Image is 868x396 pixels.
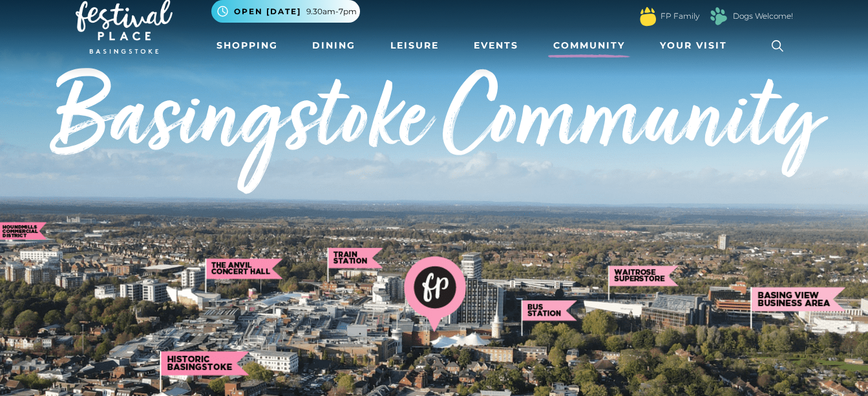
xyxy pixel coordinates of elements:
a: Dogs Welcome! [733,10,793,22]
a: Dining [307,34,361,58]
a: Events [469,34,524,58]
a: Your Visit [655,34,739,58]
span: Open [DATE] [234,6,301,17]
a: Leisure [385,34,444,58]
a: Community [548,34,630,58]
a: FP Family [661,10,699,22]
span: 9.30am-7pm [306,6,357,17]
a: Shopping [211,34,283,58]
span: Your Visit [660,39,727,52]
